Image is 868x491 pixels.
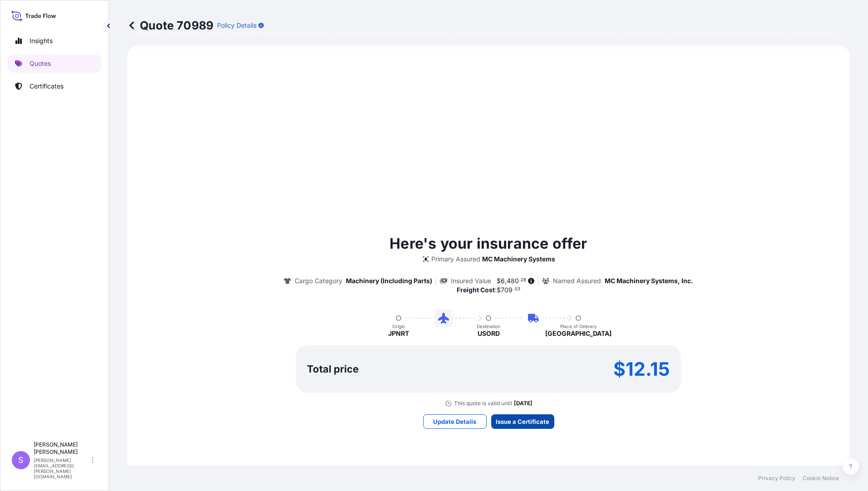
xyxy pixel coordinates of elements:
[560,324,597,329] p: Place of Delivery
[497,287,501,293] span: $
[127,18,213,33] p: Quote 70989
[514,400,533,407] p: [DATE]
[515,288,520,291] span: 53
[34,441,90,456] p: [PERSON_NAME] [PERSON_NAME]
[519,279,521,282] span: .
[513,288,514,291] span: .
[388,329,409,338] p: JPNRT
[497,278,501,284] span: $
[295,276,342,285] p: Cargo Category
[30,82,64,91] p: Certificates
[30,36,53,45] p: Insights
[457,286,495,294] b: Freight Cost
[217,21,256,30] p: Policy Details
[423,414,487,429] button: Update Details
[392,324,405,329] p: Origin
[18,456,24,465] span: S
[454,400,512,407] p: This quote is valid until
[30,59,51,68] p: Quotes
[482,255,555,264] p: MC Machinery Systems
[457,285,520,295] p: :
[346,276,432,285] p: Machinery (Including Parts)
[390,233,587,255] p: Here's your insurance offer
[307,364,359,373] p: Total price
[505,278,507,284] span: ,
[431,255,480,264] p: Primary Assured
[433,417,476,426] p: Update Details
[451,276,491,285] p: Insured Value
[803,475,839,482] a: Cookie Notice
[8,32,101,50] a: Insights
[491,414,554,429] button: Issue a Certificate
[521,279,526,282] span: 28
[478,329,500,338] p: USORD
[545,329,612,338] p: [GEOGRAPHIC_DATA]
[613,362,670,376] p: $12.15
[477,324,500,329] p: Destination
[501,278,505,284] span: 6
[758,475,795,482] a: Privacy Policy
[501,287,513,293] span: 709
[605,276,693,285] p: MC Machinery Systems, Inc.
[553,276,601,285] p: Named Assured
[496,417,549,426] p: Issue a Certificate
[34,457,90,479] p: [PERSON_NAME][EMAIL_ADDRESS][PERSON_NAME][DOMAIN_NAME]
[8,54,101,73] a: Quotes
[507,278,519,284] span: 480
[8,77,101,95] a: Certificates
